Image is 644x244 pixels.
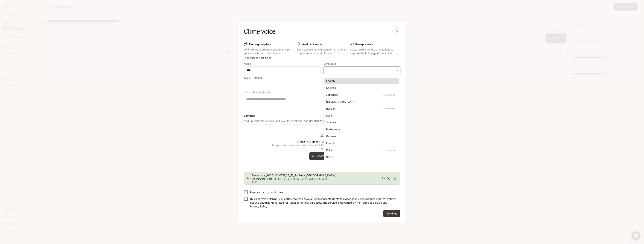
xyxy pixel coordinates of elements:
[326,141,396,145] div: French
[326,134,396,138] div: German
[326,100,396,104] div: [DEMOGRAPHIC_DATA]
[326,155,396,159] div: Dutch
[326,120,396,124] div: Spanish
[326,79,396,83] div: English
[326,127,396,131] div: Portuguese
[326,107,396,111] div: Russian
[326,93,396,97] div: Japanese
[383,148,396,152] p: Experimental
[326,148,396,152] div: Polish
[383,93,396,96] p: Experimental
[326,86,396,90] div: Chinese
[326,113,396,117] div: Italian
[383,107,396,110] p: Experimental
